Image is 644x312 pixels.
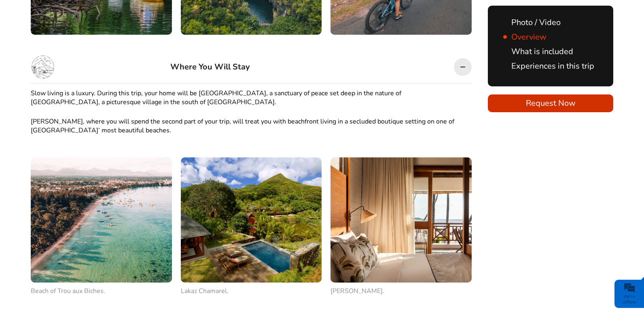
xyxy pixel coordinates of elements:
input: Enter your last name [11,75,148,92]
div: Minimize live chat window [133,4,152,23]
div: Leave a message [54,42,148,53]
a: Overview [503,31,547,42]
img: Sakoa boutique hotel seaview room [330,157,472,283]
span: Lakaz Chamarel. [181,287,229,295]
a: Sakoa boutique hotel seaview room [PERSON_NAME]. [330,157,472,295]
span: Request Now [488,98,613,109]
span: Beach of Trou aux Biches. [31,287,105,295]
div: Where You Will Stay [170,55,250,79]
a: Photo / Video [503,17,561,28]
em: Submit [119,249,147,260]
span: [PERSON_NAME]. [330,287,384,295]
img: luxury lodge in Chamarel Mauritius. [181,157,322,283]
textarea: Type your message and click 'Submit' [11,122,148,242]
a: luxury lodge in Chamarel Mauritius. Lakaz Chamarel. [181,157,322,295]
p: [PERSON_NAME], where you will spend the second part of your trip, will treat you with beachfront ... [31,117,472,135]
a: Beach of Trou aux Biches. [31,157,172,295]
input: Enter your email address [11,98,148,116]
a: What is included [503,46,573,57]
div: Navigation go back [9,42,21,54]
a: Experiences in this trip [503,61,594,71]
div: We're offline [616,294,642,305]
p: Slow living is a luxury. During this trip, your home will be [GEOGRAPHIC_DATA], a sanctuary of pe... [31,89,472,107]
